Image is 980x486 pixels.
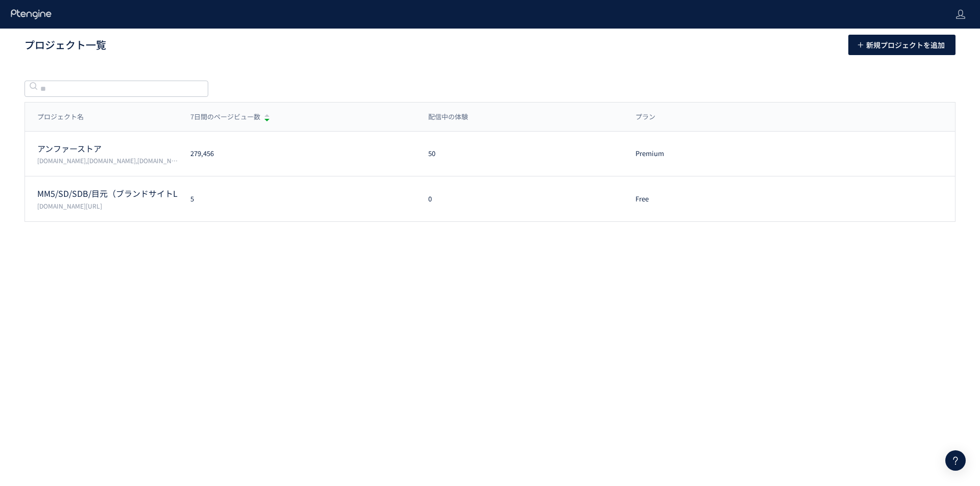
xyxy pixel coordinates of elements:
[635,112,655,122] span: プラン
[623,149,802,159] div: Premium
[866,35,945,55] span: 新規プロジェクトを追加
[416,149,624,159] div: 50
[37,188,178,199] p: MM5/SD/SDB/目元（ブランドサイトLP/広告LP）
[190,112,260,122] span: 7日間のページビュー数
[178,194,416,204] div: 5
[416,194,624,204] div: 0
[848,35,955,55] button: 新規プロジェクトを追加
[24,38,826,53] h1: プロジェクト一覧
[178,149,416,159] div: 279,456
[428,112,468,122] span: 配信中の体験
[37,201,178,210] p: scalp-d.angfa-store.jp/
[37,112,84,122] span: プロジェクト名
[37,156,178,165] p: permuta.jp,femtur.jp,angfa-store.jp,shopping.geocities.jp
[37,143,178,155] p: アンファーストア
[623,194,802,204] div: Free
